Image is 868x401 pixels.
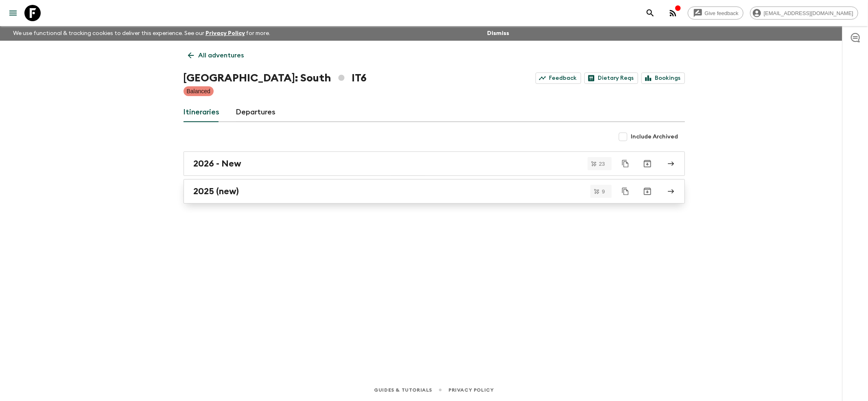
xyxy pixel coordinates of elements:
span: [EMAIL_ADDRESS][DOMAIN_NAME] [759,10,858,16]
p: All adventures [199,50,244,60]
button: Duplicate [618,156,633,171]
button: search adventures [642,5,658,21]
a: Privacy Policy [206,31,245,36]
a: Bookings [641,72,685,84]
button: Dismiss [485,28,511,39]
p: We use functional & tracking cookies to deliver this experience. See our for more. [10,26,274,41]
a: All adventures [184,47,249,64]
button: Archive [639,156,656,172]
span: Include Archived [631,133,678,141]
a: Itineraries [184,103,220,122]
button: Archive [639,183,656,199]
a: Give feedback [688,7,743,20]
a: Feedback [536,72,581,84]
p: Balanced [187,87,210,95]
a: Dietary Reqs [584,72,638,84]
a: 2025 (new) [184,179,685,204]
h2: 2026 - New [194,158,242,169]
span: Give feedback [700,10,743,16]
a: Departures [236,103,276,122]
span: 9 [597,189,610,194]
h1: [GEOGRAPHIC_DATA]: South IT6 [184,70,367,86]
a: Guides & Tutorials [374,386,432,394]
div: [EMAIL_ADDRESS][DOMAIN_NAME] [750,7,858,20]
button: menu [5,5,21,21]
a: Privacy Policy [448,386,494,394]
button: Duplicate [618,184,633,199]
a: 2026 - New [184,151,685,176]
span: 23 [594,161,610,167]
h2: 2025 (new) [194,186,239,197]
